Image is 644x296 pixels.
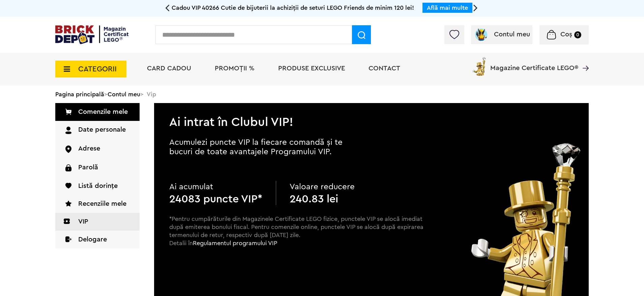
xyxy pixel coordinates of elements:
span: Coș [560,31,572,38]
a: Contul meu [108,91,140,97]
p: *Pentru cumpărăturile din Magazinele Certificate LEGO fizice, punctele VIP se alocă imediat după ... [169,215,424,259]
a: Contact [369,65,400,72]
a: Date personale [55,121,140,140]
p: Acumulezi puncte VIP la fiecare comandă și te bucuri de toate avantajele Programului VIP. [169,138,365,157]
a: Listă dorințe [55,177,140,195]
a: Comenzile mele [55,103,140,121]
b: 240.83 lei [290,194,338,204]
a: Parolă [55,159,140,177]
a: Pagina principală [55,91,104,97]
a: Recenziile mele [55,195,140,213]
a: Adrese [55,140,140,158]
span: Cadou VIP 40266 Cutie de bijuterii la achiziții de seturi LEGO Friends de minim 120 lei! [172,5,414,11]
h2: Ai intrat în Clubul VIP! [154,103,589,128]
a: Află mai multe [427,5,468,11]
a: Delogare [55,231,140,249]
b: 24083 puncte VIP* [169,194,262,204]
p: Valoare reducere [290,181,380,193]
a: Card Cadou [147,65,191,72]
div: > > Vip [55,86,589,103]
a: Regulamentul programului VIP [193,240,277,246]
p: Ai acumulat [169,181,262,193]
a: Produse exclusive [278,65,345,72]
span: Contul meu [494,31,530,38]
span: Magazine Certificate LEGO® [490,56,578,71]
a: VIP [55,213,140,231]
a: Magazine Certificate LEGO® [578,56,589,63]
a: Contul meu [474,31,530,38]
span: CATEGORII [78,65,117,73]
a: PROMOȚII % [215,65,255,72]
small: 0 [574,31,581,38]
